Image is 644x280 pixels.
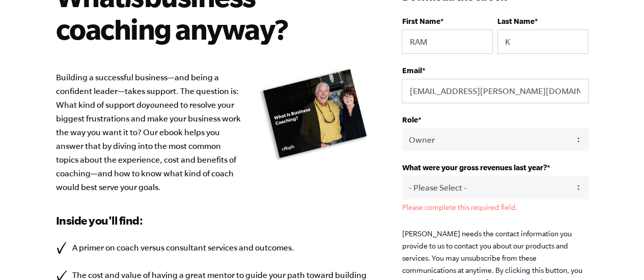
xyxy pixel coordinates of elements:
span: First Name [402,17,440,25]
span: Email [402,66,422,75]
span: What were your gross revenues last year? [402,163,546,172]
span: Last Name [497,17,535,25]
img: emyth-business-coaching-free-ebook [259,61,371,166]
li: A primer on coach versus consultant services and outcomes. [56,241,372,255]
h3: Inside you'll find: [56,212,372,229]
p: Building a successful business—and being a confident leader—takes support. The question is: What ... [56,71,372,194]
iframe: Chat Widget [593,231,644,280]
span: Role [402,115,417,124]
label: Please complete this required field. [402,203,588,211]
i: you [146,100,159,109]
